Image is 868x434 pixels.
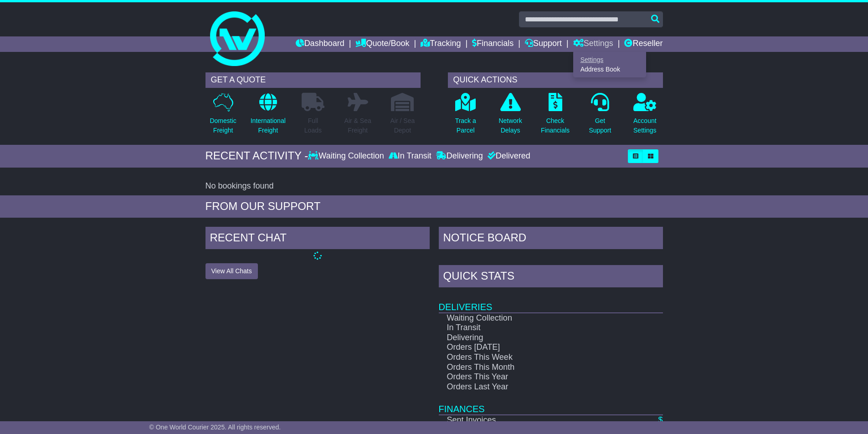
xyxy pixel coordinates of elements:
[386,151,434,161] div: In Transit
[439,352,631,363] td: Orders This Week
[448,72,663,88] div: QUICK ACTIONS
[434,151,485,161] div: Delivering
[302,116,324,135] p: Full Loads
[439,313,631,323] td: Waiting Collection
[485,151,530,161] div: Delivered
[439,382,631,392] td: Orders Last Year
[455,92,477,140] a: Track aParcel
[344,116,371,135] p: Air & Sea Freight
[574,65,646,75] a: Address Book
[574,55,646,65] a: Settings
[205,181,663,191] div: No bookings found
[439,372,631,382] td: Orders This Year
[525,36,562,52] a: Support
[498,92,522,140] a: NetworkDelays
[455,116,476,135] p: Track a Parcel
[205,149,308,163] div: RECENT ACTIVITY -
[439,323,631,333] td: In Transit
[498,116,522,135] p: Network Delays
[439,227,663,251] div: NOTICE BOARD
[439,415,631,425] td: Sent Invoices
[540,92,570,140] a: CheckFinancials
[390,116,415,135] p: Air / Sea Depot
[439,333,631,343] td: Delivering
[588,92,611,140] a: GetSupport
[149,424,281,431] span: © One World Courier 2025. All rights reserved.
[308,151,386,161] div: Waiting Collection
[472,36,514,52] a: Financials
[439,392,663,415] td: Finances
[296,36,344,52] a: Dashboard
[573,52,646,77] div: Quote/Book
[633,92,657,140] a: AccountSettings
[573,36,613,52] a: Settings
[205,263,258,279] button: View All Chats
[251,116,286,135] p: International Freight
[589,116,611,135] p: Get Support
[439,363,631,373] td: Orders This Month
[541,116,570,135] p: Check Financials
[439,290,663,313] td: Deliveries
[205,72,421,88] div: GET A QUOTE
[633,116,657,135] p: Account Settings
[209,92,236,140] a: DomesticFreight
[421,36,461,52] a: Tracking
[355,36,409,52] a: Quote/Book
[439,265,663,290] div: Quick Stats
[205,200,663,213] div: FROM OUR SUPPORT
[210,116,236,135] p: Domestic Freight
[624,36,663,52] a: Reseller
[658,415,663,424] a: $
[250,92,286,140] a: InternationalFreight
[439,342,631,352] td: Orders [DATE]
[205,227,430,251] div: RECENT CHAT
